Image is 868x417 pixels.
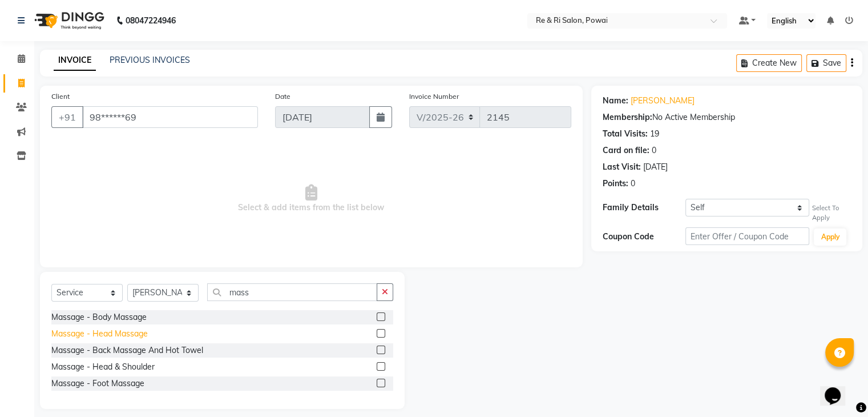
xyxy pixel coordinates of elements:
[207,283,377,301] input: Search or Scan
[806,54,846,72] button: Save
[603,128,648,140] div: Total Visits:
[29,5,107,37] img: logo
[110,55,190,65] a: PREVIOUS INVOICES
[603,231,685,243] div: Coupon Code
[275,91,290,102] label: Date
[603,145,649,157] div: Card on file:
[814,228,846,246] button: Apply
[685,227,810,245] input: Enter Offer / Coupon Code
[51,91,70,102] label: Client
[51,344,203,356] div: Massage - Back Massage And Hot Towel
[409,91,459,102] label: Invoice Number
[603,202,685,214] div: Family Details
[51,378,144,390] div: Massage - Foot Massage
[603,161,641,173] div: Last Visit:
[812,203,851,223] div: Select To Apply
[631,178,635,190] div: 0
[603,95,628,107] div: Name:
[82,106,258,128] input: Search by Name/Mobile/Email/Code
[650,128,659,140] div: 19
[51,106,83,128] button: +91
[643,161,668,173] div: [DATE]
[51,361,155,373] div: Massage - Head & Shoulder
[51,311,147,323] div: Massage - Body Massage
[603,111,652,123] div: Membership:
[820,371,857,406] iframe: chat widget
[736,54,802,72] button: Create New
[51,328,148,340] div: Massage - Head Massage
[51,142,571,256] span: Select & add items from the list below
[126,5,176,37] b: 08047224946
[652,145,656,157] div: 0
[631,95,695,107] a: [PERSON_NAME]
[603,111,851,123] div: No Active Membership
[54,50,96,71] a: INVOICE
[603,178,628,190] div: Points:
